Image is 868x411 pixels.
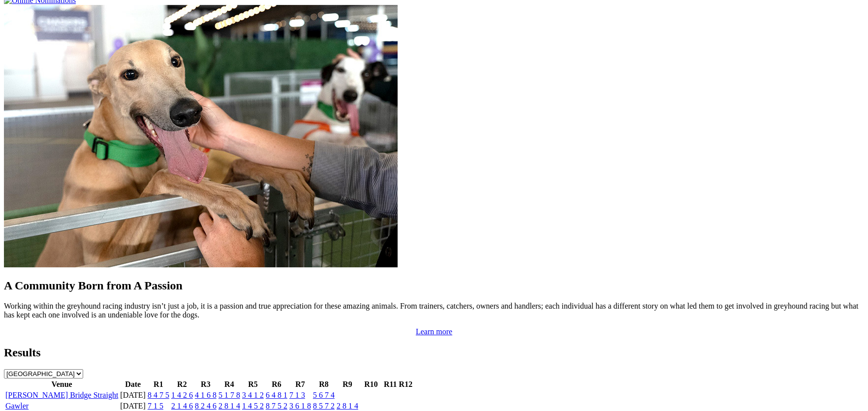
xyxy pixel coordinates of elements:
a: 8 2 4 6 [195,402,217,410]
a: 2 8 1 4 [337,402,358,410]
a: 6 4 8 1 [266,391,287,399]
a: 8 4 7 5 [148,391,169,399]
a: 1 4 2 6 [171,391,193,399]
th: Venue [5,379,119,389]
a: 2 8 1 4 [218,402,240,410]
h2: Results [4,346,864,359]
th: R4 [218,379,241,389]
a: 8 5 7 2 [313,402,335,410]
th: R2 [171,379,193,389]
a: 1 4 5 2 [242,402,264,410]
th: R5 [242,379,264,389]
th: R8 [312,379,335,389]
th: R3 [194,379,217,389]
th: R11 [383,379,398,389]
a: 3 4 1 2 [242,391,264,399]
th: R12 [399,379,413,389]
td: [DATE] [120,390,146,400]
a: [PERSON_NAME] Bridge Straight [5,391,118,399]
a: 2 1 4 6 [171,402,193,410]
th: R7 [289,379,311,389]
a: Learn more [416,327,452,336]
a: 4 1 6 8 [195,391,217,399]
a: Gawler [5,402,29,410]
th: Date [120,379,146,389]
td: [DATE] [120,401,146,411]
th: R9 [336,379,359,389]
th: R6 [265,379,288,389]
th: R10 [360,379,382,389]
a: 5 6 7 4 [313,391,335,399]
h2: A Community Born from A Passion [4,279,864,292]
th: R1 [147,379,170,389]
a: 3 6 1 8 [289,402,311,410]
img: Westy_Cropped.jpg [4,5,398,267]
a: 7 1 3 [289,391,305,399]
a: 7 1 5 [148,402,163,410]
p: Working within the greyhound racing industry isn’t just a job, it is a passion and true appreciat... [4,302,864,319]
a: 8 7 5 2 [266,402,287,410]
a: 5 1 7 8 [218,391,240,399]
